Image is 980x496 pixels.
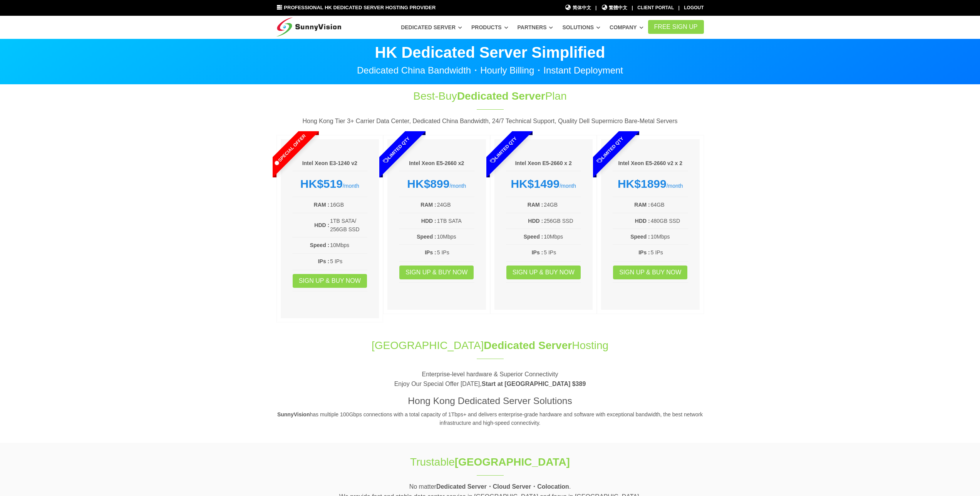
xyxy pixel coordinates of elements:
h1: Trustable [362,454,618,469]
h3: Hong Kong Dedicated Server Solutions [276,394,704,407]
h6: Intel Xeon E3-1240 v2 [292,160,368,167]
b: IPs : [318,258,330,264]
b: RAM : [420,202,436,208]
td: 24GB [437,200,474,209]
div: /month [292,177,368,191]
strong: HK$1899 [618,177,667,190]
h6: Intel Xeon E5-2660 v2 x 2 [613,160,688,167]
a: Sign up & Buy Now [613,266,687,279]
a: Logout [684,5,704,10]
td: 256GB SSD [543,216,581,225]
td: 1TB SATA [437,216,474,225]
b: HDD : [421,218,436,224]
a: Company [610,20,643,34]
a: Products [471,20,508,34]
b: RAM : [528,202,543,208]
a: Solutions [562,20,600,34]
strong: HK$519 [300,177,343,190]
h6: Intel Xeon E5-2660 x 2 [506,160,581,167]
p: HK Dedicated Server Simplified [276,45,704,60]
b: HDD : [635,218,650,224]
span: Dedicated Server [484,339,572,351]
td: 1TB SATA/ 256GB SSD [330,216,367,234]
span: Special Offer [257,118,322,182]
td: 10Mbps [330,240,367,250]
a: 简体中文 [565,4,591,12]
a: Dedicated Server [401,20,462,34]
div: /month [506,177,581,191]
b: HDD : [528,218,543,224]
p: Dedicated China Bandwidth・Hourly Billing・Instant Deployment [276,66,704,75]
div: /month [399,177,474,191]
td: 24GB [543,200,581,209]
a: Sign up & Buy Now [399,266,474,279]
li: | [678,4,680,12]
b: IPs : [532,249,543,256]
td: 5 IPs [650,248,688,257]
td: 5 IPs [437,248,474,257]
a: FREE Sign Up [648,20,704,34]
td: 10Mbps [650,232,688,241]
b: Speed : [310,242,330,248]
b: IPs : [425,249,436,256]
p: has multiple 100Gbps connections with a total capacity of 1Tbps+ and delivers enterprise-grade ha... [276,410,704,428]
span: Professional HK Dedicated Server Hosting Provider [284,5,436,10]
strong: HK$1499 [511,177,560,190]
strong: HK$899 [407,177,449,190]
b: Speed : [630,234,650,240]
strong: [GEOGRAPHIC_DATA] [455,456,570,468]
span: Limited Qty [364,118,429,182]
p: Hong Kong Tier 3+ Carrier Data Center, Dedicated China Bandwidth, 24/7 Technical Support, Quality... [276,116,704,126]
span: Dedicated Server [457,90,545,102]
td: 480GB SSD [650,216,688,225]
p: Enterprise-level hardware & Superior Connectivity Enjoy Our Special Offer [DATE], [276,369,704,389]
strong: Start at [GEOGRAPHIC_DATA] $389 [482,381,586,387]
span: Limited Qty [578,118,643,182]
h1: [GEOGRAPHIC_DATA] Hosting [276,338,704,353]
td: 16GB [330,200,367,209]
td: 5 IPs [543,248,581,257]
td: 64GB [650,200,688,209]
td: 5 IPs [330,257,367,266]
strong: Dedicated Server・Cloud Server・Colocation [436,483,569,490]
b: RAM : [634,202,650,208]
span: Limited Qty [471,118,536,182]
a: Sign up & Buy Now [506,266,581,279]
li: | [632,4,633,12]
b: RAM : [314,202,329,208]
div: Client Portal [637,4,674,12]
b: IPs : [638,249,650,256]
div: /month [613,177,688,191]
a: Partners [518,20,553,34]
strong: SunnyVision [277,411,310,418]
b: Speed : [524,234,543,240]
td: 10Mbps [543,232,581,241]
a: 繁體中文 [601,4,628,12]
li: | [595,4,596,12]
a: Sign up & Buy Now [293,274,367,288]
h6: Intel Xeon E5-2660 x2 [399,160,474,167]
b: HDD : [314,222,329,228]
h1: Best-Buy Plan [362,89,618,104]
td: 10Mbps [437,232,474,241]
b: Speed : [417,234,436,240]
